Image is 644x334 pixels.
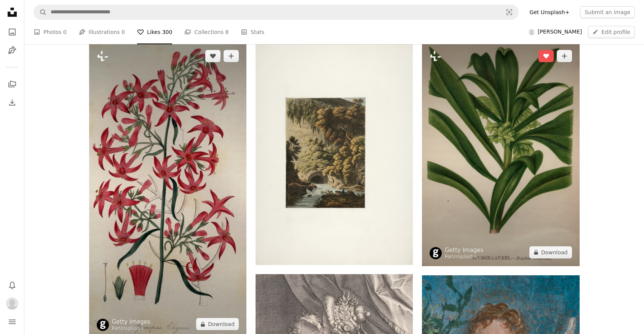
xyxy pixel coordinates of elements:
a: Illustrations [5,43,20,58]
a: Collections 8 [184,20,229,44]
button: Unlike [539,50,554,62]
a: Stats [241,20,264,44]
button: Search Unsplash [34,5,47,19]
div: For [445,254,483,260]
button: Visual search [500,5,518,19]
button: Menu [5,314,20,329]
img: Go to Getty Images's profile [97,319,109,331]
button: Submit an image [580,6,635,18]
img: Avatar of user GALIA BARAS [529,29,535,35]
a: Illustrations 0 [79,20,125,44]
a: Unsplash+ [452,254,477,259]
span: 8 [225,28,229,36]
form: Find visuals sitewide [34,5,519,20]
a: Download History [5,95,20,110]
button: Add to Collection [557,50,572,62]
a: Photos 0 [34,20,67,44]
a: Home — Unsplash [5,5,20,21]
div: For [112,326,150,332]
a: Photos [5,24,20,40]
a: Get Unsplash+ [525,6,574,18]
img: photo-1718644149011-6510249ae31d [256,42,413,265]
a: circa 1834: The delicate pink flowers of the ipomopsis elegans. (Photo by Hulton Archive/Getty Im... [89,186,246,193]
span: 0 [121,28,125,36]
button: Add to Collection [224,50,239,62]
a: Getty Images [445,246,483,254]
img: circa 1800: Spurge laurel or daphne laureola. (Photo by Hulton Archive/Getty Images) [422,42,579,266]
a: Getty Images [112,318,150,326]
a: Unsplash+ [119,326,144,331]
span: [PERSON_NAME] [538,28,582,36]
img: Avatar of user GALIA BARAS [6,297,18,310]
button: Profile [5,296,20,311]
img: Go to Getty Images's profile [430,247,442,259]
button: Download [529,246,572,259]
button: Like [205,50,221,62]
span: 0 [63,28,67,36]
button: Notifications [5,278,20,293]
a: Collections [5,77,20,92]
button: Download [196,318,239,330]
a: Edit profile [588,26,635,38]
a: View the photo by Art Institute of Chicago [256,150,413,157]
a: circa 1800: Spurge laurel or daphne laureola. (Photo by Hulton Archive/Getty Images) [422,151,579,157]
